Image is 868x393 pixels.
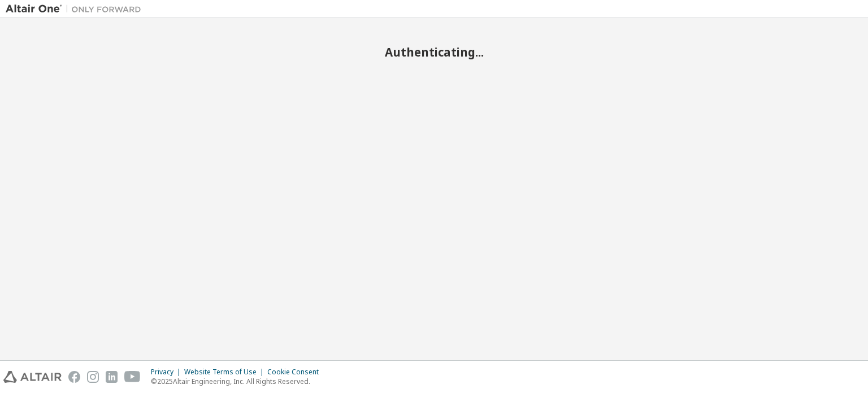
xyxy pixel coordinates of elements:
[6,3,147,15] img: Altair One
[3,371,62,383] img: altair_logo.svg
[106,371,118,383] img: linkedin.svg
[151,377,325,386] p: © 2025 Altair Engineering, Inc. All Rights Reserved.
[124,371,141,383] img: youtube.svg
[151,368,184,377] div: Privacy
[68,371,80,383] img: facebook.svg
[87,371,99,383] img: instagram.svg
[6,45,862,59] h2: Authenticating...
[184,368,267,377] div: Website Terms of Use
[267,368,325,377] div: Cookie Consent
